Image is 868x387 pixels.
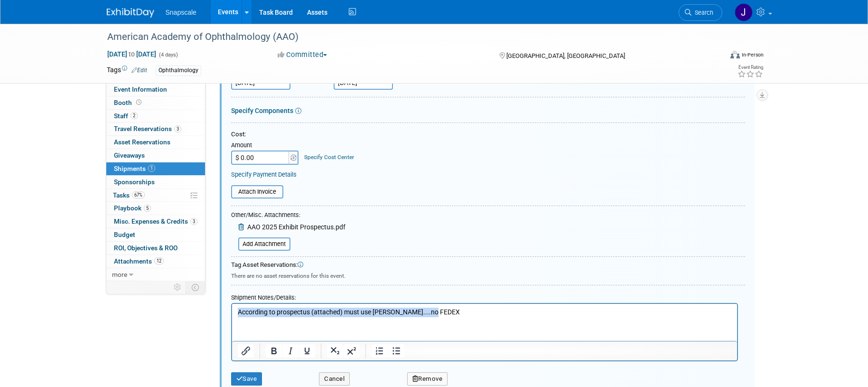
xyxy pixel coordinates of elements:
[691,9,713,16] span: Search
[266,344,282,358] button: Bold
[106,176,205,189] a: Sponsorships
[666,49,764,64] div: Event Format
[299,344,315,358] button: Underline
[106,96,205,109] a: Booth
[231,171,297,178] a: Specify Payment Details
[114,138,170,146] span: Asset Reservations
[114,204,151,212] span: Playbook
[231,141,300,151] div: Amount
[238,344,254,358] button: Insert/edit link
[106,215,205,228] a: Misc. Expenses & Credits3
[113,191,145,199] span: Tasks
[107,65,147,76] td: Tags
[231,211,345,222] div: Other/Misc. Attachments:
[114,85,167,93] span: Event Information
[741,51,764,58] div: In-Person
[169,281,186,293] td: Personalize Event Tab Strip
[107,8,154,18] img: ExhibitDay
[407,372,448,386] button: Remove
[158,52,178,58] span: (4 days)
[106,202,205,215] a: Playbook5
[106,268,205,281] a: more
[106,123,205,135] a: Travel Reservations3
[231,107,293,114] a: Specify Components
[114,217,197,225] span: Misc. Expenses & Credits
[114,112,138,120] span: Staff
[247,223,345,231] span: AAO 2025 Exhibit Prospectus.pdf
[372,344,388,358] button: Numbered list
[127,50,136,58] span: to
[679,4,722,21] a: Search
[190,218,197,225] span: 3
[282,344,299,358] button: Italic
[106,189,205,202] a: Tasks67%
[114,125,181,132] span: Travel Reservations
[106,149,205,162] a: Giveaways
[106,242,205,255] a: ROI, Objectives & ROO
[174,125,181,132] span: 3
[107,50,157,58] span: [DATE] [DATE]
[106,228,205,241] a: Budget
[304,154,354,160] a: Specify Cost Center
[388,344,404,358] button: Bullet list
[344,344,360,358] button: Superscript
[114,244,177,252] span: ROI, Objectives & ROO
[274,50,331,60] button: Committed
[231,270,745,280] div: There are no asset reservations for this event.
[231,261,745,270] div: Tag Asset Reservations:
[106,136,205,149] a: Asset Reservations
[506,52,625,59] span: [GEOGRAPHIC_DATA], [GEOGRAPHIC_DATA]
[114,231,135,238] span: Budget
[154,257,164,264] span: 12
[106,162,205,175] a: Shipments1
[148,165,155,172] span: 1
[144,205,151,212] span: 5
[114,165,155,172] span: Shipments
[104,28,708,46] div: American Academy of Ophthalmology (AAO)
[186,281,205,293] td: Toggle Event Tabs
[114,257,164,265] span: Attachments
[231,289,738,303] div: Shipment Notes/Details:
[730,51,740,58] img: Format-Inperson.png
[131,67,147,74] a: Edit
[737,65,763,70] div: Event Rating
[131,112,138,119] span: 2
[132,191,145,198] span: 67%
[231,372,262,386] button: Save
[114,178,155,186] span: Sponsorships
[319,372,350,386] button: Cancel
[114,99,143,106] span: Booth
[735,3,753,21] img: Jennifer Benedict
[156,66,201,76] div: Ophthalmology
[232,304,737,341] iframe: Rich Text Area
[106,110,205,123] a: Staff2
[112,271,127,278] span: more
[231,130,745,139] div: Cost:
[106,83,205,96] a: Event Information
[114,151,145,159] span: Giveaways
[166,9,196,16] span: Snapscale
[134,99,143,106] span: Booth not reserved yet
[106,255,205,268] a: Attachments12
[327,344,343,358] button: Subscript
